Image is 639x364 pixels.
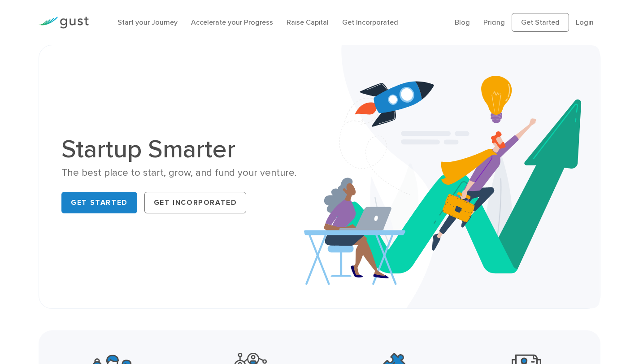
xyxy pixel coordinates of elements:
[39,17,89,29] img: Gust Logo
[455,18,470,26] a: Blog
[61,192,137,213] a: Get Started
[144,192,247,213] a: Get Incorporated
[61,166,313,179] div: The best place to start, grow, and fund your venture.
[576,18,594,26] a: Login
[512,13,569,32] a: Get Started
[191,18,273,26] a: Accelerate your Progress
[61,137,313,162] h1: Startup Smarter
[117,18,178,26] a: Start your Journey
[287,18,329,26] a: Raise Capital
[304,45,600,308] img: Startup Smarter Hero
[483,18,505,26] a: Pricing
[342,18,398,26] a: Get Incorporated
